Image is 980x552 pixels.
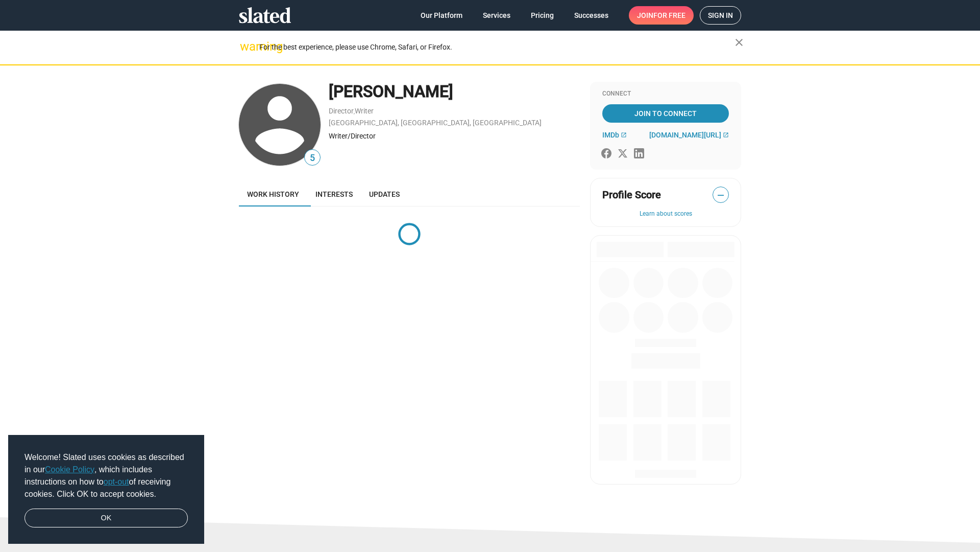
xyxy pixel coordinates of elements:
span: Sign in [708,7,733,24]
div: For the best experience, please use Chrome, Safari, or Firefox. [259,40,735,54]
mat-icon: close [733,36,745,49]
mat-icon: open_in_new [723,132,729,138]
a: Writer [355,107,374,115]
span: for free [653,6,685,25]
a: Services [475,6,519,25]
span: Our Platform [421,6,462,25]
span: Profile Score [602,188,661,202]
span: Join [637,6,685,25]
span: Updates [369,190,400,198]
a: dismiss cookie message [24,509,188,528]
span: Successes [574,6,608,25]
span: , [354,109,355,114]
a: Join To Connect [602,104,729,123]
a: Successes [566,6,617,25]
div: Connect [602,90,729,98]
span: [DOMAIN_NAME][URL] [649,131,721,139]
a: Our Platform [412,6,471,25]
a: [GEOGRAPHIC_DATA], [GEOGRAPHIC_DATA], [GEOGRAPHIC_DATA] [329,119,542,127]
mat-icon: warning [240,40,252,53]
span: — [713,189,728,202]
a: Director [329,107,354,115]
a: opt-out [104,477,129,486]
div: Writer/Director [329,131,580,141]
a: [DOMAIN_NAME][URL] [649,131,729,139]
a: Updates [361,182,408,206]
span: Pricing [531,6,554,25]
span: 5 [305,151,320,165]
a: Cookie Policy [45,465,94,474]
a: Interests [307,182,361,206]
span: Work history [247,190,299,198]
span: Interests [315,190,353,198]
span: Services [483,6,510,25]
span: Welcome! Slated uses cookies as described in our , which includes instructions on how to of recei... [24,451,188,500]
div: [PERSON_NAME] [329,81,580,103]
a: Sign in [700,6,741,25]
a: Joinfor free [629,6,694,25]
mat-icon: open_in_new [621,132,627,138]
a: IMDb [602,131,627,139]
span: Join To Connect [604,104,727,123]
span: IMDb [602,131,619,139]
div: cookieconsent [8,435,204,544]
button: Learn about scores [602,210,729,218]
a: Pricing [523,6,562,25]
a: Work history [239,182,307,206]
